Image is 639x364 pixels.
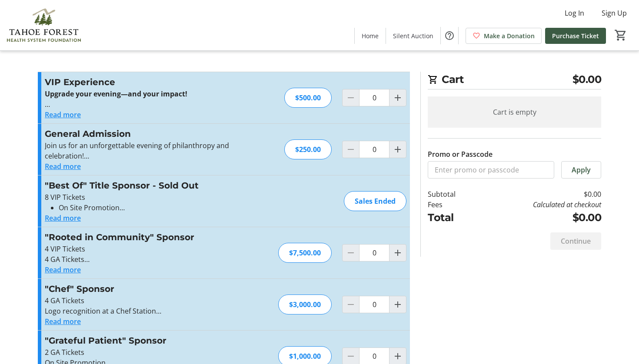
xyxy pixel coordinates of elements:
[362,31,379,40] span: Home
[45,213,81,223] button: Read more
[441,27,458,44] button: Help
[389,89,406,106] button: Increment by one
[45,334,235,347] h3: "Grateful Patient" Sponsor
[393,31,433,40] span: Silent Auction
[59,202,235,213] li: On Site Promotion
[359,141,389,158] input: General Admission Quantity
[359,89,389,106] input: VIP Experience Quantity
[613,27,629,43] button: Cart
[45,231,235,244] h3: "Rooted in Community" Sponsor
[466,28,542,44] a: Make a Donation
[558,6,591,20] button: Log In
[602,8,627,18] span: Sign Up
[45,127,235,140] h3: General Admission
[389,245,406,261] button: Increment by one
[344,191,406,211] div: Sales Ended
[45,265,81,275] button: Read more
[565,8,584,18] span: Log In
[428,161,554,179] input: Enter promo or passcode
[45,316,81,327] button: Read more
[428,210,478,225] td: Total
[278,295,332,314] div: $3,000.00
[484,31,535,40] span: Make a Donation
[552,31,599,40] span: Purchase Ticket
[359,296,389,313] input: "Chef" Sponsor Quantity
[595,6,634,20] button: Sign Up
[45,179,235,192] h3: "Best Of" Title Sponsor - Sold Out
[45,192,235,202] p: 8 VIP Tickets
[386,28,440,44] a: Silent Auction
[359,244,389,261] input: "Rooted in Community" Sponsor Quantity
[45,347,235,357] p: 2 GA Tickets
[45,109,81,120] button: Read more
[45,161,81,172] button: Read more
[428,149,493,159] label: Promo or Passcode
[478,189,601,199] td: $0.00
[561,161,601,179] button: Apply
[278,243,332,263] div: $7,500.00
[5,3,83,47] img: Tahoe Forest Health System Foundation's Logo
[45,244,235,254] p: 4 VIP Tickets
[389,141,406,158] button: Increment by one
[45,306,235,316] p: Logo recognition at a Chef Station
[572,165,591,175] span: Apply
[45,295,235,306] p: 4 GA Tickets
[45,140,235,161] p: Join us for an unforgettable evening of philanthropy and celebration!
[389,296,406,313] button: Increment by one
[428,189,478,199] td: Subtotal
[572,72,602,87] span: $0.00
[45,76,235,89] h3: VIP Experience
[45,254,235,265] p: 4 GA Tickets
[428,72,601,89] h2: Cart
[428,199,478,210] td: Fees
[284,88,332,108] div: $500.00
[45,282,235,295] h3: "Chef" Sponsor
[45,89,187,99] strong: Upgrade your evening—and your impact!
[284,139,332,159] div: $250.00
[478,210,601,225] td: $0.00
[478,199,601,210] td: Calculated at checkout
[355,28,386,44] a: Home
[545,28,606,44] a: Purchase Ticket
[428,96,601,128] div: Cart is empty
